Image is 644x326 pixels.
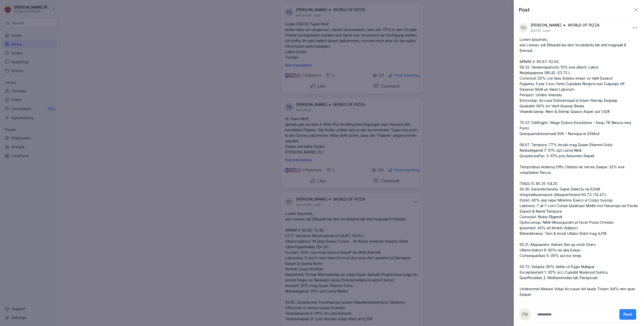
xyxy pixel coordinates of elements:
[568,23,599,28] p: WORLD OF PIZZA
[531,29,541,33] p: [DATE]
[531,23,561,28] p: [PERSON_NAME]
[543,29,550,33] p: Edited
[623,312,632,317] div: Post
[519,308,531,320] div: FK
[619,309,636,320] button: Post
[519,23,528,32] div: FK
[519,6,530,14] p: Post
